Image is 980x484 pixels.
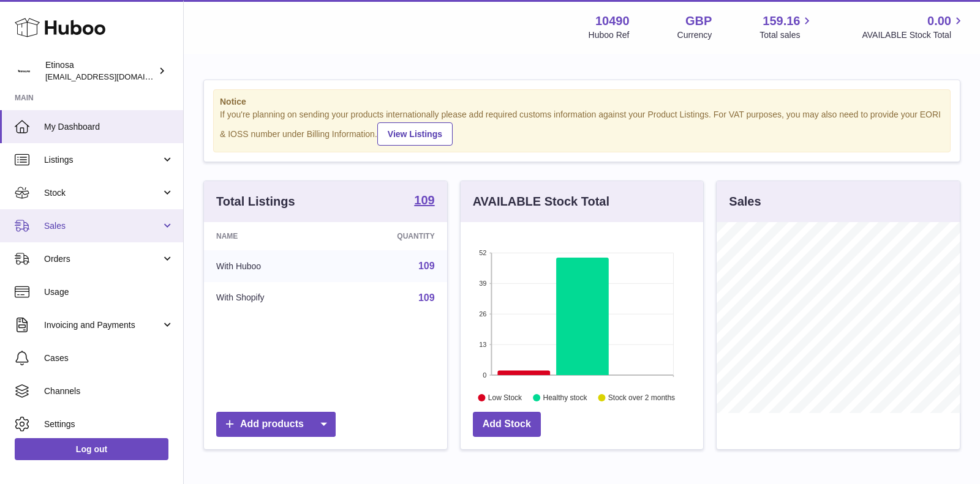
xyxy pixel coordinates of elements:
[589,29,630,41] div: Huboo Ref
[483,371,486,379] text: 0
[473,412,541,437] a: Add Stock
[44,121,174,133] span: My Dashboard
[44,154,161,166] span: Listings
[759,29,814,41] span: Total sales
[729,193,761,210] h3: Sales
[418,261,435,271] a: 109
[862,13,965,41] a: 0.00 AVAILABLE Stock Total
[44,385,174,397] span: Channels
[677,29,712,41] div: Currency
[479,341,486,348] text: 13
[220,109,944,146] div: If you're planning on sending your products internationally please add required customs informati...
[414,194,434,206] strong: 109
[377,122,453,146] a: View Listings
[45,72,180,81] span: [EMAIL_ADDRESS][DOMAIN_NAME]
[862,29,965,41] span: AVAILABLE Stock Total
[763,13,800,29] span: 159.16
[15,62,33,80] img: Wolphuk@gmail.com
[595,13,630,29] strong: 10490
[927,13,951,29] span: 0.00
[488,393,522,402] text: Low Stock
[44,319,161,331] span: Invoicing and Payments
[45,59,156,83] div: Etinosa
[479,310,486,318] text: 26
[44,253,161,265] span: Orders
[204,222,335,250] th: Name
[44,220,161,232] span: Sales
[44,352,174,364] span: Cases
[479,249,486,256] text: 52
[608,393,675,402] text: Stock over 2 months
[335,222,447,250] th: Quantity
[204,250,335,282] td: With Huboo
[44,286,174,298] span: Usage
[44,419,174,430] span: Settings
[473,193,609,210] h3: AVAILABLE Stock Total
[685,13,712,29] strong: GBP
[44,187,161,199] span: Stock
[15,438,168,460] a: Log out
[543,393,587,402] text: Healthy stock
[216,193,295,210] h3: Total Listings
[220,96,944,108] strong: Notice
[204,282,335,314] td: With Shopify
[414,194,434,209] a: 109
[759,13,814,41] a: 159.16 Total sales
[479,280,486,287] text: 39
[216,412,336,437] a: Add products
[418,292,435,303] a: 109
